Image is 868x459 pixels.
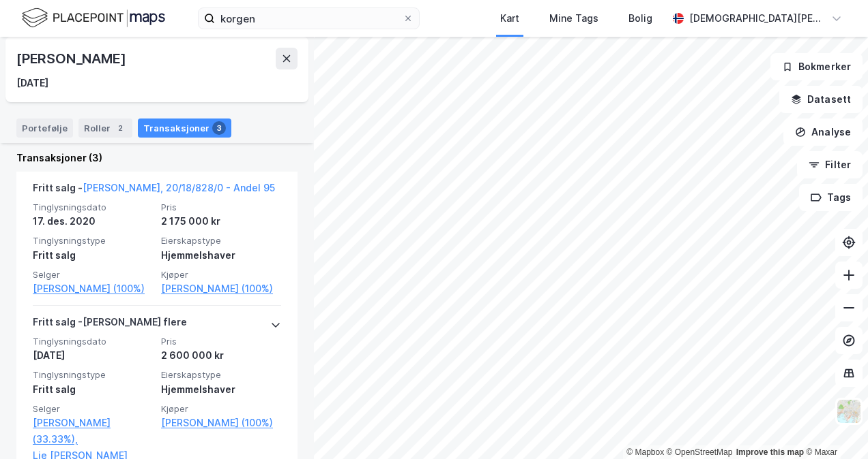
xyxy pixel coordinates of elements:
[779,86,863,113] button: Datasett
[212,121,226,135] div: 3
[33,336,153,347] span: Tinglysningsdato
[161,369,281,381] span: Eierskapstype
[626,447,664,457] a: Mapbox
[33,314,187,336] div: Fritt salg - [PERSON_NAME] flere
[161,269,281,281] span: Kjøper
[33,381,153,398] div: Fritt salg
[22,6,165,30] img: logo.f888ab2527a4732fd821a326f86c7f29.svg
[33,247,153,264] div: Fritt salg
[16,118,73,138] div: Portefølje
[161,235,281,247] span: Eierskapstype
[161,347,281,364] div: 2 600 000 kr
[500,10,519,27] div: Kart
[33,347,153,364] div: [DATE]
[797,151,863,178] button: Filter
[161,381,281,398] div: Hjemmelshaver
[16,75,48,91] div: [DATE]
[78,118,132,138] div: Roller
[783,118,863,146] button: Analyse
[16,48,128,69] div: [PERSON_NAME]
[689,10,826,27] div: [DEMOGRAPHIC_DATA][PERSON_NAME]
[161,213,281,229] div: 2 175 000 kr
[736,447,804,457] a: Improve this map
[113,121,127,135] div: 2
[800,394,868,459] iframe: Chat Widget
[33,213,153,229] div: 17. des. 2020
[33,269,153,281] span: Selger
[83,182,275,193] a: [PERSON_NAME], 20/18/828/0 - Andel 95
[33,403,153,415] span: Selger
[161,247,281,264] div: Hjemmelshaver
[33,415,153,447] a: [PERSON_NAME] (33.33%),
[33,235,153,247] span: Tinglysningstype
[161,336,281,347] span: Pris
[549,10,598,27] div: Mine Tags
[138,118,231,138] div: Transaksjoner
[161,281,281,297] a: [PERSON_NAME] (100%)
[33,369,153,381] span: Tinglysningstype
[667,447,733,457] a: OpenStreetMap
[16,150,298,166] div: Transaksjoner (3)
[161,202,281,213] span: Pris
[770,53,863,80] button: Bokmerker
[628,10,652,27] div: Bolig
[215,8,403,29] input: Søk på adresse, matrikkel, gårdeiere, leietakere eller personer
[161,415,281,431] a: [PERSON_NAME] (100%)
[33,180,275,202] div: Fritt salg -
[799,184,863,211] button: Tags
[33,202,153,213] span: Tinglysningsdato
[161,403,281,415] span: Kjøper
[33,281,153,297] a: [PERSON_NAME] (100%)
